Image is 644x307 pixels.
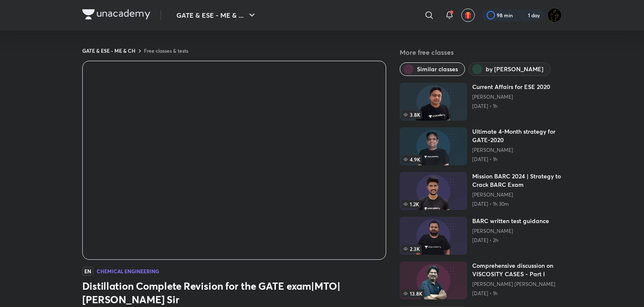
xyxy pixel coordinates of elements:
[83,61,386,259] iframe: Class
[472,237,549,244] p: [DATE] • 2h
[472,156,562,163] p: [DATE] • 1h
[401,289,424,298] span: 13.8K
[401,155,422,164] span: 4.9K
[82,279,386,306] h3: Distillation Complete Revision for the GATE exam|MTO| [PERSON_NAME] Sir
[472,103,550,110] p: [DATE] • 1h
[472,127,562,144] h6: Ultimate 4-Month strategy for GATE-2020
[82,47,135,54] a: GATE & ESE - ME & CH
[401,245,422,253] span: 2.3K
[144,47,188,54] a: Free classes & tests
[472,261,562,278] h6: Comprehensive discussion on VISCOSITY CASES - Part I
[472,191,562,198] a: [PERSON_NAME]
[97,269,159,274] h4: Chemical Engineering
[468,62,551,76] button: by Ankur Bansal
[472,172,562,189] h6: Mission BARC 2024 | Strategy to Crack BARC Exam
[82,9,150,19] img: Company Logo
[472,281,562,288] a: [PERSON_NAME] [PERSON_NAME]
[461,8,475,22] button: avatar
[472,201,562,207] p: [DATE] • 1h 30m
[401,110,422,119] span: 3.8K
[547,8,562,22] img: Ranit Maity01
[82,9,150,22] a: Company Logo
[400,62,465,76] button: Similar classes
[401,200,421,208] span: 1.2K
[171,7,262,24] button: GATE & ESE - ME & ...
[472,217,549,225] h6: BARC written test guidance
[472,147,562,153] a: [PERSON_NAME]
[464,11,472,19] img: avatar
[472,94,550,100] a: [PERSON_NAME]
[400,47,562,57] h5: More free classes
[518,11,526,19] img: streak
[472,290,562,297] p: [DATE] • 1h
[82,267,93,276] span: EN
[472,83,550,91] h6: Current Affairs for ESE 2020
[486,65,544,73] span: by Ankur Bansal
[472,228,549,234] a: [PERSON_NAME]
[417,65,458,73] span: Similar classes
